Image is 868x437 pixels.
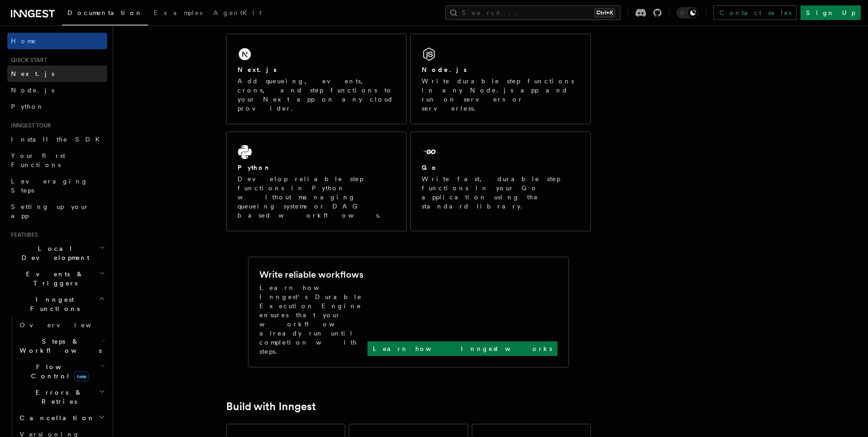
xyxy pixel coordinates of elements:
button: Events & Triggers [7,266,107,291]
a: Learn how Inngest works [367,341,558,356]
h2: Node.js [422,65,467,74]
h2: Write reliable workflows [259,268,363,281]
span: Node.js [11,86,54,94]
a: GoWrite fast, durable step functions in your Go application using the standard library. [410,132,591,231]
button: Search...Ctrl+K [445,5,620,20]
span: Your first Functions [11,152,65,168]
a: Documentation [62,3,148,25]
span: Events & Triggers [7,269,99,288]
span: Local Development [7,244,99,262]
a: Build with Inngest [226,400,316,413]
a: Next.jsAdd queueing, events, crons, and step functions to your Next app on any cloud provider. [226,34,407,124]
a: AgentKit [208,3,267,25]
span: new [74,371,89,381]
button: Toggle dark mode [677,7,698,18]
span: Features [7,231,38,239]
button: Local Development [7,240,107,266]
span: Examples [154,9,202,16]
span: Overview [20,321,114,329]
button: Flow Controlnew [16,359,107,384]
span: Home [11,36,36,46]
h2: Python [238,163,271,172]
span: Install the SDK [11,136,105,143]
a: Python [7,98,107,115]
button: Cancellation [16,410,107,426]
button: Steps & Workflows [16,333,107,359]
span: Inngest Functions [7,295,98,313]
a: Overview [16,317,107,333]
kbd: Ctrl+K [594,8,615,17]
a: Sign Up [801,5,861,20]
span: Python [11,103,44,110]
h2: Go [422,163,438,172]
span: Inngest tour [7,122,51,129]
span: Next.js [11,70,54,77]
a: Next.js [7,66,107,82]
span: Cancellation [16,413,95,422]
span: AgentKit [213,9,262,16]
a: Contact sales [713,5,797,20]
p: Add queueing, events, crons, and step functions to your Next app on any cloud provider. [238,76,395,113]
a: Home [7,33,107,49]
span: Quick start [7,56,47,64]
span: Leveraging Steps [11,178,88,194]
p: Write fast, durable step functions in your Go application using the standard library. [422,174,579,211]
span: Flow Control [16,362,100,381]
a: Node.js [7,82,107,98]
a: Your first Functions [7,147,107,173]
p: Develop reliable step functions in Python without managing queueing systems or DAG based workflows. [238,174,395,220]
span: Setting up your app [11,203,89,219]
p: Learn how Inngest's Durable Execution Engine ensures that your workflow already run until complet... [259,283,367,356]
a: Node.jsWrite durable step functions in any Node.js app and run on servers or serverless. [410,34,591,124]
p: Write durable step functions in any Node.js app and run on servers or serverless. [422,76,579,113]
span: Documentation [67,9,143,16]
span: Errors & Retries [16,388,99,406]
p: Learn how Inngest works [373,344,552,353]
button: Inngest Functions [7,291,107,317]
a: Install the SDK [7,131,107,147]
a: Setting up your app [7,198,107,224]
a: Examples [148,3,208,25]
a: PythonDevelop reliable step functions in Python without managing queueing systems or DAG based wo... [226,132,407,231]
span: Steps & Workflows [16,337,102,355]
a: Leveraging Steps [7,173,107,198]
button: Errors & Retries [16,384,107,410]
h2: Next.js [238,65,277,74]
